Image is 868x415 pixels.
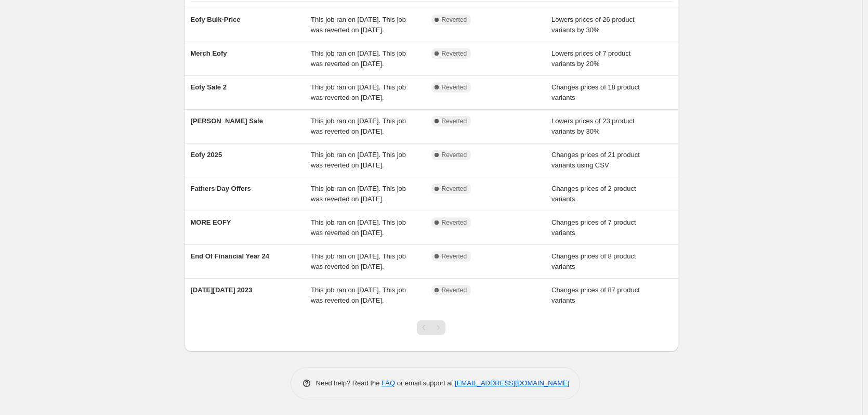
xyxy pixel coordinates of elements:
[191,185,251,192] span: Fathers Day Offers
[311,218,406,237] span: This job ran on [DATE]. This job was reverted on [DATE].
[311,286,406,304] span: This job ran on [DATE]. This job was reverted on [DATE].
[442,151,467,159] span: Reverted
[551,117,635,135] span: Lowers prices of 23 product variants by 30%
[551,49,630,68] span: Lowers prices of 7 product variants by 20%
[442,286,467,294] span: Reverted
[191,83,227,91] span: Eofy Sale 2
[442,83,467,92] span: Reverted
[191,252,270,260] span: End Of Financial Year 24
[442,117,467,125] span: Reverted
[442,218,467,227] span: Reverted
[311,16,406,34] span: This job ran on [DATE]. This job was reverted on [DATE].
[316,379,382,387] span: Need help? Read the
[551,16,635,34] span: Lowers prices of 26 product variants by 30%
[311,117,406,135] span: This job ran on [DATE]. This job was reverted on [DATE].
[311,151,406,169] span: This job ran on [DATE]. This job was reverted on [DATE].
[417,320,445,335] nav: Pagination
[191,286,253,294] span: [DATE][DATE] 2023
[191,151,222,159] span: Eofy 2025
[311,49,406,68] span: This job ran on [DATE]. This job was reverted on [DATE].
[382,379,395,387] a: FAQ
[311,252,406,270] span: This job ran on [DATE]. This job was reverted on [DATE].
[191,218,231,226] span: MORE EOFY
[455,379,569,387] a: [EMAIL_ADDRESS][DOMAIN_NAME]
[551,252,636,270] span: Changes prices of 8 product variants
[395,379,455,387] span: or email support at
[442,185,467,193] span: Reverted
[442,49,467,58] span: Reverted
[311,83,406,101] span: This job ran on [DATE]. This job was reverted on [DATE].
[551,218,636,237] span: Changes prices of 7 product variants
[311,185,406,203] span: This job ran on [DATE]. This job was reverted on [DATE].
[551,185,636,203] span: Changes prices of 2 product variants
[551,83,640,101] span: Changes prices of 18 product variants
[551,286,640,304] span: Changes prices of 87 product variants
[191,117,263,125] span: [PERSON_NAME] Sale
[442,252,467,261] span: Reverted
[551,151,640,169] span: Changes prices of 21 product variants using CSV
[191,16,241,23] span: Eofy Bulk-Price
[442,16,467,24] span: Reverted
[191,49,227,57] span: Merch Eofy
